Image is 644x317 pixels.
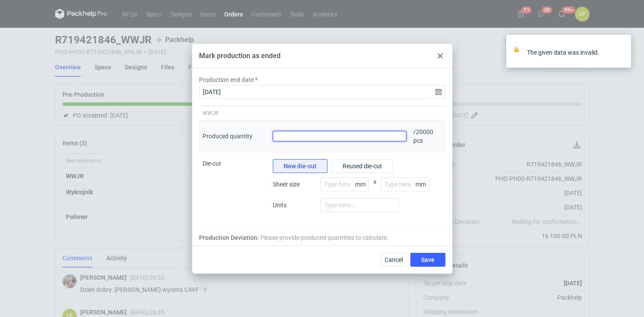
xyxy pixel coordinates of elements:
[373,177,376,198] span: x
[618,48,624,57] button: close
[203,110,218,117] span: WWJR
[199,51,281,61] div: Mark production as ended
[415,181,429,188] p: mm
[320,198,399,212] input: Type here...
[421,257,435,263] span: Save
[199,75,254,84] label: Production end date
[381,177,429,191] input: Type here...
[410,253,445,267] button: Save
[199,233,445,242] div: Production Deviation:
[527,48,618,57] div: The given data was invalid.
[320,177,369,191] input: Type here...
[385,257,403,263] span: Cancel
[332,159,393,173] button: Reused die-cut
[260,233,389,242] span: Please provide produced quantities to calculate.
[410,121,445,152] div: / 20000 pcs
[343,163,382,169] span: Reused die-cut
[284,163,317,169] span: New die-cut
[273,180,316,189] span: Sheet size
[199,152,269,226] div: Die-cut
[381,253,407,267] button: Cancel
[355,181,369,188] p: mm
[273,159,327,173] button: New die-cut
[273,201,316,209] span: Units
[203,132,252,141] div: Produced quantity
